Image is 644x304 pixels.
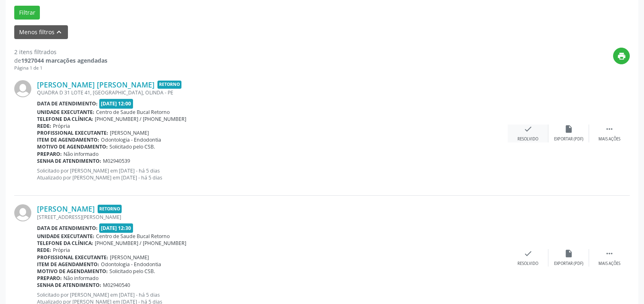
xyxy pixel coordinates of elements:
span: Centro de Saude Bucal Retorno [96,233,170,240]
div: Exportar (PDF) [554,136,583,142]
span: Solicitado pelo CSB. [109,268,155,275]
img: img [14,80,31,97]
span: Odontologia - Endodontia [101,261,161,268]
a: [PERSON_NAME] [37,204,95,213]
button: Menos filtroskeyboard_arrow_up [14,25,68,39]
i: print [617,52,626,61]
b: Item de agendamento: [37,136,99,143]
div: Resolvido [517,261,538,267]
b: Unidade executante: [37,233,94,240]
span: Não informado [63,275,98,282]
i: check [524,125,533,133]
div: Mais ações [598,136,620,142]
div: Resolvido [517,136,538,142]
i: insert_drive_file [564,125,573,133]
a: [PERSON_NAME] [PERSON_NAME] [37,80,155,89]
span: [DATE] 12:30 [99,223,133,233]
b: Item de agendamento: [37,261,99,268]
span: Solicitado pelo CSB. [109,143,155,150]
b: Rede: [37,122,51,129]
span: Própria [53,247,70,254]
p: Solicitado por [PERSON_NAME] em [DATE] - há 5 dias Atualizado por [PERSON_NAME] em [DATE] - há 5 ... [37,167,508,181]
span: Centro de Saude Bucal Retorno [96,109,170,116]
b: Motivo de agendamento: [37,143,108,150]
img: img [14,204,31,221]
strong: 1927044 marcações agendadas [21,57,107,64]
b: Profissional executante: [37,129,108,136]
span: [DATE] 12:00 [99,99,133,108]
b: Senha de atendimento: [37,157,101,164]
div: QUADRA D 31 LOTE 41, [GEOGRAPHIC_DATA], OLINDA - PE [37,89,508,96]
b: Rede: [37,247,51,254]
b: Data de atendimento: [37,100,98,107]
span: [PERSON_NAME] [110,129,149,136]
div: de [14,56,107,65]
b: Unidade executante: [37,109,94,116]
span: Própria [53,122,70,129]
b: Preparo: [37,151,62,157]
b: Profissional executante: [37,254,108,261]
button: Filtrar [14,6,40,20]
b: Data de atendimento: [37,225,98,232]
div: Exportar (PDF) [554,261,583,267]
i: keyboard_arrow_up [55,28,63,37]
i:  [605,125,614,133]
b: Telefone da clínica: [37,240,93,247]
div: Página 1 de 1 [14,65,107,72]
span: [PHONE_NUMBER] / [PHONE_NUMBER] [95,240,186,247]
b: Preparo: [37,275,62,282]
span: Não informado [63,151,98,157]
span: Retorno [98,205,122,213]
i: check [524,249,533,258]
span: Odontologia - Endodontia [101,136,161,143]
b: Telefone da clínica: [37,116,93,122]
b: Senha de atendimento: [37,282,101,289]
div: Mais ações [598,261,620,267]
span: [PERSON_NAME] [110,254,149,261]
span: Retorno [157,81,181,89]
i: insert_drive_file [564,249,573,258]
span: M02940540 [103,282,130,289]
div: 2 itens filtrados [14,48,107,56]
button: print [613,48,630,64]
span: M02940539 [103,157,130,164]
i:  [605,249,614,258]
b: Motivo de agendamento: [37,268,108,275]
div: [STREET_ADDRESS][PERSON_NAME] [37,214,508,221]
span: [PHONE_NUMBER] / [PHONE_NUMBER] [95,116,186,122]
